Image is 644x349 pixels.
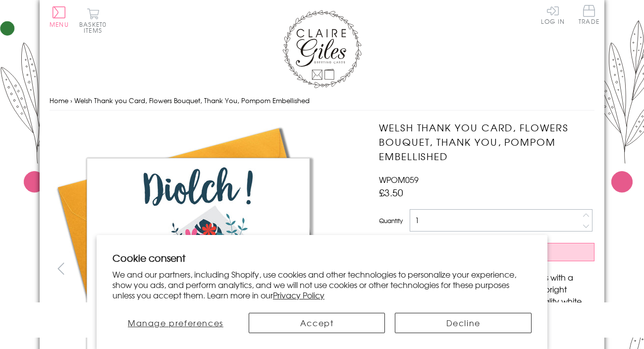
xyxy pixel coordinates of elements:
[112,251,532,265] h2: Cookie consent
[541,5,565,24] a: Log In
[50,257,72,280] button: prev
[50,6,69,27] button: Menu
[579,5,599,26] a: Trade
[273,289,324,301] a: Privacy Policy
[379,185,403,199] span: £3.50
[112,313,239,333] button: Manage preferences
[379,120,594,163] h1: Welsh Thank you Card, Flowers Bouquet, Thank You, Pompom Embellished
[79,8,107,33] button: Basket0 items
[50,96,68,105] a: Home
[379,174,419,185] span: WPOM059
[249,313,385,333] button: Accept
[128,317,223,329] span: Manage preferences
[50,91,594,111] nav: breadcrumbs
[579,5,599,24] span: Trade
[74,96,310,105] span: Welsh Thank you Card, Flowers Bouquet, Thank You, Pompom Embellished
[395,313,532,333] button: Decline
[112,269,532,300] p: We and our partners, including Shopify, use cookies and other technologies to personalize your ex...
[70,96,72,105] span: ›
[379,216,403,225] label: Quantity
[50,20,69,29] span: Menu
[282,10,362,88] img: Claire Giles Greetings Cards
[84,20,107,35] span: 0 items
